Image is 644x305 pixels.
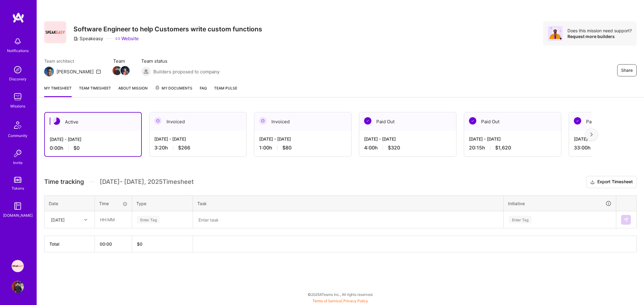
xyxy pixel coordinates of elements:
span: | [313,299,368,303]
th: Date [45,195,95,211]
th: 00:00 [95,236,132,252]
img: Speakeasy: Software Engineer to help Customers write custom functions [12,260,24,272]
div: [DATE] - [DATE] [469,136,556,142]
span: Share [621,67,633,73]
th: Type [132,195,193,211]
h3: Software Engineer to help Customers write custom functions [73,25,262,33]
img: logo [12,12,24,23]
div: © 2025 ATeams Inc., All rights reserved. [37,287,644,302]
i: icon Chevron [84,218,87,221]
div: [PERSON_NAME] [56,68,94,75]
a: Team Member Avatar [113,65,121,76]
span: Team [113,58,129,64]
span: $266 [178,145,190,151]
div: [DATE] - [DATE] [364,136,451,142]
a: Terms of Service [313,299,341,303]
img: Team Member Avatar [120,66,130,75]
img: Community [10,118,25,132]
span: My Documents [155,85,192,92]
i: icon CompanyGray [73,36,78,41]
button: Share [617,64,637,76]
img: Paid Out [574,117,581,124]
span: $ 0 [137,241,142,247]
div: Discovery [9,76,27,82]
span: [DATE] - [DATE] , 2025 Timesheet [100,178,194,186]
div: Does this mission need support? [567,28,632,33]
img: Team Architect [44,67,54,76]
div: 1:00 h [259,145,346,151]
img: Invoiced [154,117,162,124]
img: tokens [14,177,21,183]
div: Tokens [12,185,24,191]
span: Builders proposed to company [153,68,220,75]
a: Team timesheet [79,85,111,97]
th: Task [193,195,504,211]
div: Enter Tag [509,215,531,224]
img: bell [12,35,24,47]
div: 3:20 h [154,145,241,151]
img: right [590,132,593,137]
a: My Documents [155,85,192,97]
a: Privacy Policy [343,299,368,303]
img: Invite [12,147,24,160]
img: Avatar [548,26,563,41]
div: Community [8,132,27,139]
div: 0:00 h [50,145,136,151]
span: $0 [73,145,80,151]
div: [DATE] - [DATE] [50,136,136,142]
div: [DATE] - [DATE] [259,136,346,142]
div: Active [45,113,141,131]
div: [DOMAIN_NAME] [3,212,33,219]
div: Invoiced [149,112,246,131]
a: User Avatar [10,281,25,293]
i: icon Download [590,179,595,185]
div: Time [99,200,127,207]
div: Invoiced [254,112,351,131]
div: [DATE] [51,216,65,223]
span: Team Pulse [214,86,237,90]
input: HH:MM [95,212,131,228]
img: Team Member Avatar [113,66,122,75]
a: About Mission [118,85,148,97]
div: Invite [13,160,23,166]
div: Missions [10,103,25,109]
span: Team architect [44,58,101,64]
div: Enter Tag [137,215,160,224]
img: Builders proposed to company [141,67,151,76]
img: Paid Out [469,117,476,124]
div: [DATE] - [DATE] [154,136,241,142]
img: guide book [12,200,24,212]
span: Time tracking [44,178,84,186]
div: Notifications [7,47,29,54]
div: Speakeasy [73,35,103,42]
a: Team Pulse [214,85,237,97]
a: My timesheet [44,85,72,97]
img: discovery [12,64,24,76]
a: FAQ [200,85,207,97]
img: User Avatar [12,281,24,293]
span: $320 [388,145,400,151]
img: Invoiced [259,117,267,124]
button: Export Timesheet [586,176,637,188]
img: Submit [624,217,628,222]
div: 20:15 h [469,145,556,151]
img: teamwork [12,91,24,103]
div: Request more builders [567,33,632,39]
span: $1,620 [495,145,511,151]
div: Paid Out [464,112,561,131]
span: Team status [141,58,220,64]
th: Total [45,236,95,252]
i: icon Mail [96,69,101,74]
img: Active [53,117,60,125]
div: Initiative [508,200,612,207]
div: 4:00 h [364,145,451,151]
span: $80 [282,145,292,151]
img: Company Logo [44,21,66,43]
a: Website [115,35,139,42]
a: Speakeasy: Software Engineer to help Customers write custom functions [10,260,25,272]
img: Paid Out [364,117,371,124]
div: Paid Out [359,112,456,131]
a: Team Member Avatar [121,65,129,76]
